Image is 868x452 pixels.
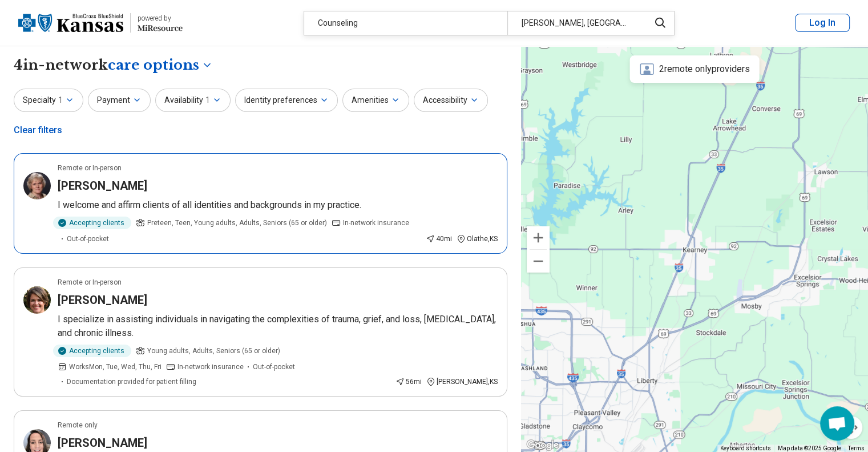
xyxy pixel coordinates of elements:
button: Availability1 [155,89,231,112]
p: Remote or In-person [58,277,122,287]
div: Olathe , KS [457,234,498,244]
span: Out-of-pocket [67,234,109,244]
button: Amenities [342,89,409,112]
button: Zoom out [527,250,550,273]
div: [PERSON_NAME] , KS [426,377,498,387]
button: Accessibility [414,89,488,112]
span: 1 [58,94,63,106]
button: Identity preferences [235,89,338,112]
span: Preteen, Teen, Young adults, Adults, Seniors (65 or older) [147,218,327,228]
div: powered by [138,13,183,23]
span: care options [108,55,199,75]
div: [PERSON_NAME], [GEOGRAPHIC_DATA] [507,11,643,35]
span: Young adults, Adults, Seniors (65 or older) [147,346,280,356]
p: I welcome and affirm clients of all identities and backgrounds in my practice. [58,198,498,212]
span: In-network insurance [343,218,409,228]
div: 56 mi [395,377,422,387]
span: In-network insurance [177,362,244,372]
a: Blue Cross Blue Shield Kansaspowered by [18,9,183,37]
span: Documentation provided for patient filling [67,377,196,387]
p: Remote or In-person [58,163,122,173]
div: 40 mi [426,234,452,244]
span: Out-of-pocket [253,362,295,372]
button: Care options [108,55,213,75]
a: Terms (opens in new tab) [848,445,865,451]
span: Works Mon, Tue, Wed, Thu, Fri [69,362,162,372]
h3: [PERSON_NAME] [58,178,147,194]
h3: [PERSON_NAME] [58,292,147,308]
p: I specialize in assisting individuals in navigating the complexities of trauma, grief, and loss, ... [58,313,498,340]
button: Zoom in [527,226,550,249]
h3: [PERSON_NAME] [58,435,147,451]
p: Remote only [58,420,98,430]
div: 2 remote only providers [629,55,759,83]
div: Clear filters [14,117,62,144]
div: Accepting clients [53,217,131,229]
button: Log In [795,14,850,32]
h1: 4 in-network [14,55,213,75]
button: Specialty1 [14,89,83,112]
button: Payment [88,89,151,112]
div: Counseling [304,11,507,35]
span: Map data ©2025 Google [778,445,841,451]
div: Accepting clients [53,345,131,357]
span: 1 [205,94,210,106]
img: Blue Cross Blue Shield Kansas [18,9,123,37]
div: Open chat [820,406,854,441]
